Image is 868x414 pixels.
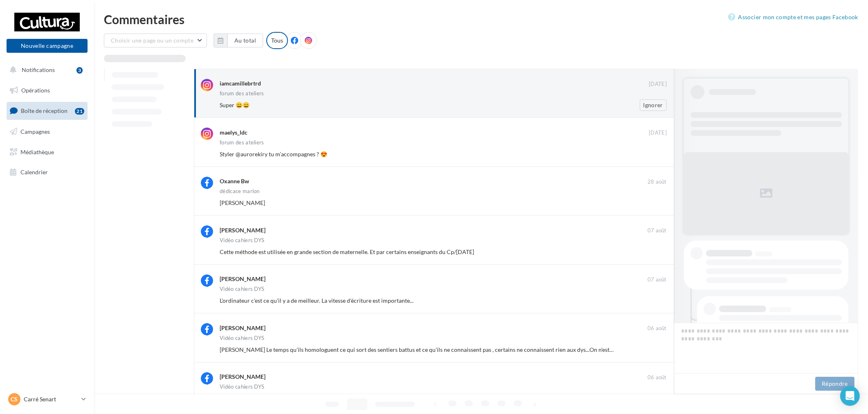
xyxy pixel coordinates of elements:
div: [PERSON_NAME] [220,275,265,283]
span: CS [11,395,18,403]
a: Associer mon compte et mes pages Facebook [729,12,858,22]
span: 07 août [648,276,667,283]
button: Nouvelle campagne [7,39,88,53]
span: [DATE] [649,129,667,137]
span: 07 août [648,227,667,234]
span: Styler @aurorekiry tu m’accompagnes ? 😍 [220,151,327,157]
span: 06 août [648,374,667,381]
div: iamcamillebrtrd [220,79,261,88]
div: forum des ateliers [220,140,264,145]
div: Vidéo cahiers DYS [220,286,265,292]
button: Ignorer [640,99,667,111]
a: Campagnes [5,123,89,140]
a: Boîte de réception21 [5,102,89,119]
div: dédicace marion [220,189,260,194]
span: Médiathèque [20,148,54,155]
div: [PERSON_NAME] [220,226,265,234]
div: forum des ateliers [220,91,264,96]
div: Vidéo cahiers DYS [220,384,265,389]
p: Carré Senart [24,395,78,403]
div: Vidéo cahiers DYS [220,335,265,341]
button: Répondre [815,377,855,391]
a: CS Carré Senart [7,391,88,407]
a: Opérations [5,82,89,99]
div: maelys_ldc [220,128,247,137]
span: Calendrier [20,169,48,175]
span: Notifications [22,66,55,73]
span: Boîte de réception [21,107,67,114]
div: Commentaires [104,13,858,25]
span: Opérations [21,87,50,94]
span: [PERSON_NAME] Le temps qu'ils homologuent ce qui sort des sentiers battus et ce qu'ils ne connais... [220,346,668,353]
span: Enfin c’est top [220,395,255,402]
button: Au total [214,34,263,47]
div: [PERSON_NAME] [220,373,265,381]
button: Au total [227,34,263,47]
div: Vidéo cahiers DYS [220,238,265,243]
div: Open Intercom Messenger [840,386,860,406]
div: Tous [266,32,288,49]
span: Campagnes [20,128,50,135]
a: Médiathèque [5,144,89,161]
a: Calendrier [5,164,89,181]
button: Notifications 3 [5,61,86,79]
div: Oxanne Bw [220,177,249,185]
div: 3 [76,67,83,74]
div: [PERSON_NAME] [220,324,265,332]
span: 06 août [648,325,667,332]
button: Choisir une page ou un compte [104,34,207,47]
div: 21 [75,108,84,115]
span: 28 août [648,178,667,186]
span: Super 😀😀 [220,101,250,108]
span: [PERSON_NAME] [220,199,265,206]
span: Cette méthode est utilisée en grande section de maternelle. Et par certains enseignants du Cp/[DATE] [220,248,474,255]
span: L'ordinateur c'est ce qu'il y a de meilleur. La vitesse d'écriture est importante... [220,297,414,304]
span: Choisir une page ou un compte [111,37,193,44]
span: [DATE] [649,81,667,88]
